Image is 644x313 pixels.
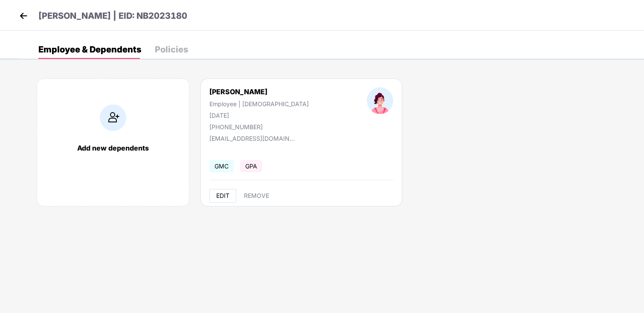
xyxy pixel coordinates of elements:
span: REMOVE [244,192,269,199]
img: back [17,9,30,22]
button: EDIT [209,189,236,203]
div: [PHONE_NUMBER] [209,123,309,130]
div: [PERSON_NAME] [209,87,309,96]
div: Employee & Dependents [38,45,141,54]
div: Add new dependents [46,144,180,152]
div: Employee | [DEMOGRAPHIC_DATA] [209,100,309,107]
span: EDIT [216,192,229,199]
img: addIcon [100,104,126,131]
p: [PERSON_NAME] | EID: NB2023180 [38,9,187,23]
button: REMOVE [237,189,276,203]
div: Policies [155,45,188,54]
span: GPA [240,160,262,172]
img: profileImage [367,87,393,114]
div: [EMAIL_ADDRESS][DOMAIN_NAME] [209,135,295,142]
span: GMC [209,160,234,172]
div: [DATE] [209,112,309,119]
